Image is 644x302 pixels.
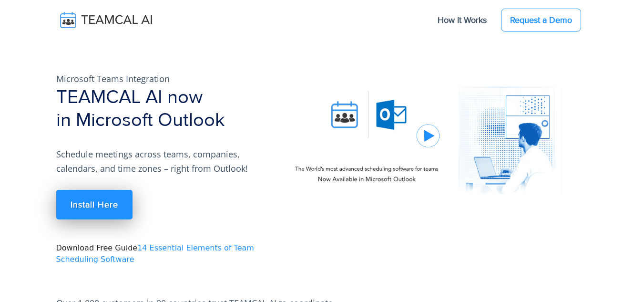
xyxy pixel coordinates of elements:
p: Schedule meetings across teams, companies, calendars, and time zones – right from Outlook! [56,147,271,176]
h1: TEAMCAL AI now in Microsoft Outlook [56,86,271,132]
p: Microsoft Teams Integration [56,72,271,86]
a: 14 Essential Elements of Team Scheduling Software [56,243,254,264]
a: How It Works [428,10,496,30]
a: Request a Demo [501,9,581,31]
img: pic [285,57,571,219]
a: Install Here [56,190,133,219]
div: Download Free Guide [51,57,277,265]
